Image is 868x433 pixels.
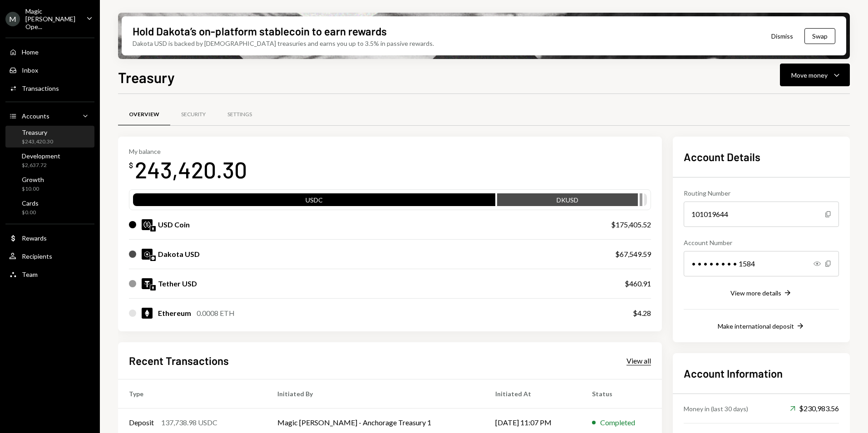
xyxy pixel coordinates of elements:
[150,285,156,290] img: ethereum-mainnet
[684,404,748,413] div: Money in (last 30 days)
[5,80,94,96] a: Transactions
[684,238,839,247] div: Account Number
[804,28,835,44] button: Swap
[684,366,839,381] h2: Account Information
[142,308,153,319] img: ETH
[730,289,781,297] div: View more details
[5,149,94,171] a: Development$2,637.72
[5,12,20,26] div: M
[22,152,60,160] div: Development
[22,162,60,169] div: $2,637.72
[625,278,651,289] div: $460.91
[684,202,839,227] div: 101019644
[22,271,38,278] div: Team
[790,403,839,414] div: $230,983.56
[181,111,206,118] div: Security
[142,249,153,260] img: DKUSD
[22,66,38,74] div: Inbox
[129,161,133,170] div: $
[161,417,217,428] div: 137,738.98 USDC
[150,256,156,261] img: base-mainnet
[22,84,59,92] div: Transactions
[581,379,662,408] th: Status
[22,234,47,242] div: Rewards
[5,197,94,218] a: Cards$0.00
[684,188,839,198] div: Routing Number
[142,278,153,289] img: USDT
[5,44,94,60] a: Home
[615,249,651,260] div: $67,549.59
[5,173,94,195] a: Growth$10.00
[5,62,94,78] a: Inbox
[626,356,651,365] div: View all
[158,308,191,319] div: Ethereum
[5,248,94,264] a: Recipients
[611,219,651,230] div: $175,405.52
[150,226,156,231] img: ethereum-mainnet
[133,39,434,48] div: Dakota USD is backed by [DEMOGRAPHIC_DATA] treasuries and earns you up to 3.5% in passive rewards.
[133,24,387,39] div: Hold Dakota’s on-platform stablecoin to earn rewards
[25,7,79,30] div: Magic [PERSON_NAME] Ope...
[227,111,252,118] div: Settings
[22,138,53,146] div: $243,420.30
[133,195,495,208] div: USDC
[129,148,247,155] div: My balance
[780,64,850,86] button: Move money
[22,185,44,193] div: $10.00
[791,70,828,80] div: Move money
[142,219,153,230] img: USDC
[118,379,266,408] th: Type
[600,417,635,428] div: Completed
[129,353,229,368] h2: Recent Transactions
[129,111,159,118] div: Overview
[5,230,94,246] a: Rewards
[5,126,94,148] a: Treasury$243,420.30
[684,149,839,164] h2: Account Details
[217,103,263,126] a: Settings
[129,417,154,428] div: Deposit
[633,308,651,319] div: $4.28
[5,266,94,282] a: Team
[497,195,638,208] div: DKUSD
[158,219,190,230] div: USD Coin
[22,112,49,120] div: Accounts
[158,278,197,289] div: Tether USD
[118,68,175,86] h1: Treasury
[22,209,39,216] div: $0.00
[718,321,805,331] button: Make international deposit
[626,355,651,365] a: View all
[158,249,200,260] div: Dakota USD
[22,176,44,183] div: Growth
[118,103,170,126] a: Overview
[197,308,235,319] div: 0.0008 ETH
[484,379,582,408] th: Initiated At
[22,199,39,207] div: Cards
[22,48,39,56] div: Home
[718,322,794,330] div: Make international deposit
[684,251,839,276] div: • • • • • • • • 1584
[266,379,484,408] th: Initiated By
[22,128,53,136] div: Treasury
[730,288,792,298] button: View more details
[135,155,247,184] div: 243,420.30
[5,108,94,124] a: Accounts
[170,103,217,126] a: Security
[22,252,52,260] div: Recipients
[760,25,804,47] button: Dismiss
